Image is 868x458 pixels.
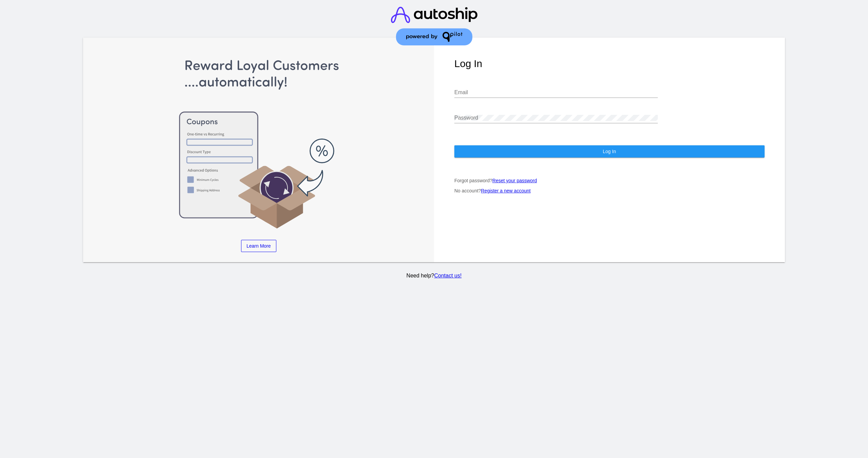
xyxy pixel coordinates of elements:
a: Contact us! [434,273,461,278]
input: Email [454,89,658,96]
span: Log In [603,149,616,154]
h1: Log In [454,58,765,69]
button: Log In [454,145,765,158]
p: Forgot password? [454,178,765,183]
a: Learn More [241,240,276,252]
img: Apply Coupons Automatically to Scheduled Orders with QPilot [104,58,414,230]
a: Reset your password [492,178,537,183]
a: Register a new account [481,188,531,193]
p: No account? [454,188,765,193]
span: Learn More [246,243,271,249]
p: Need help? [82,273,786,279]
